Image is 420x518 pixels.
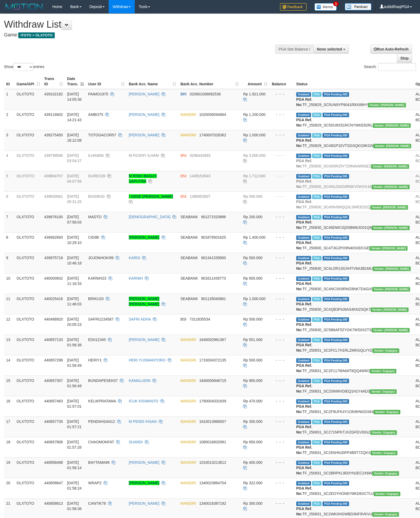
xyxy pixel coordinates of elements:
span: Marked by aubferri [312,235,321,240]
td: TF_250830_SC46DWCIQ0SBM6JO01Q6 [294,212,413,232]
td: 9 [4,253,14,273]
span: Rp 1.712.000 [243,174,265,178]
span: [DATE] 07:56:03 [67,215,82,224]
td: TF_250829_SC5UN9YP9041R9XII8HY [294,89,413,110]
span: MANDIRI [180,419,196,424]
span: Copy 901135040661 to clipboard [201,297,226,301]
span: Rp 500.000 [243,256,262,260]
span: 1 [333,1,339,6]
th: ID [4,74,14,89]
span: Rp 500.000 [243,194,262,199]
span: 440488920 [44,317,63,321]
th: User ID: activate to sort column ascending [86,74,127,89]
span: Marked by aubyenyen [312,195,321,199]
span: Vendor URL: https://secure5.1velocity.biz [372,328,410,332]
div: - - - [272,173,292,179]
span: PGA Pending [323,113,349,117]
td: OLXTOTO [14,171,42,191]
td: 16 [4,396,14,416]
div: - - - [272,317,292,322]
span: Vendor URL: https://secure5.1velocity.biz [368,103,406,107]
a: [PERSON_NAME] [129,112,159,117]
span: 439975718 [44,256,63,260]
span: Marked by aubandrioPGA [312,133,321,138]
span: None selected [317,47,342,51]
div: - - - [272,419,292,424]
td: OLXTOTO [14,150,42,171]
span: Marked by aubbestuta [312,317,321,322]
td: 2 [4,110,14,130]
td: OLXTOTO [14,396,42,416]
span: Vendor URL: https://secure2.1velocity.biz [372,348,399,353]
span: Copy 901341335800 to clipboard [201,256,226,260]
a: KARDI [129,256,140,260]
b: PGA Ref. No: [296,159,312,168]
span: Grabbed [296,358,311,363]
b: PGA Ref. No: [296,363,312,373]
img: Button%20Memo.svg [315,3,337,11]
span: [DATE] 04:07:56 [67,174,82,183]
span: Rp 500.000 [243,317,262,321]
span: [DATE] 11:46:03 [67,297,82,306]
a: [PERSON_NAME] [129,92,159,96]
span: 439102182 [44,92,63,96]
span: Vendor URL: https://secure4.1velocity.biz [372,226,410,230]
img: Feedback.jpg [280,3,307,11]
span: [DATE] 01:56:49 [67,378,82,388]
span: 440857463 [44,399,63,403]
span: Rp 1.200.000 [243,112,265,117]
td: OLXTOTO [14,355,42,376]
th: Date Trans.: activate to sort column descending [65,74,86,89]
b: PGA Ref. No: [296,118,312,127]
th: Status [294,74,413,89]
b: PGA Ref. No: [296,384,312,393]
span: Copy 020901006692536 to clipboard [190,92,221,96]
button: None selected [313,45,349,54]
span: Marked by aubmrizky [312,338,321,342]
span: 439275450 [44,133,63,137]
span: Grabbed [296,338,311,342]
span: PGA Pending [323,338,349,342]
td: OLXTOTO [14,191,42,212]
td: 10 [4,273,14,294]
span: MANDIRI [180,399,196,403]
td: OLXTOTO [14,335,42,355]
img: panduan.png [345,3,371,10]
span: Copy 1610013966507 to clipboard [199,419,226,424]
span: Vendor URL: https://secure4.1velocity.biz [373,267,411,271]
span: Copy 1740007026362 to clipboard [199,133,226,137]
div: - - - [272,132,292,138]
span: MANDIRI [180,338,196,342]
span: 439830061 [44,194,63,199]
span: PGA Pending [323,215,349,220]
span: Copy 1640002961367 to clipboard [199,338,226,342]
td: TF_250830_SC5B6AF5ZYGK7WS0X2TS [294,314,413,335]
span: 439116602 [44,112,63,117]
td: OLXTOTO [14,212,42,232]
a: ICUK KISWANTO [129,399,158,403]
span: Vendor URL: https://secure2.1velocity.biz [370,369,397,373]
span: Rp 551.000 [243,338,262,342]
span: Grabbed [296,154,311,158]
td: TF_250830_SC4NL0S0G9R6KVOHXXJA [294,171,413,191]
a: M PENDI IHSAN [129,419,157,424]
span: PGA Pending [323,154,349,158]
span: 440857133 [44,338,63,342]
span: PGA Pending [323,358,349,363]
span: DUREX28 [88,174,105,178]
td: 1 [4,89,14,110]
th: Amount: activate to sort column ascending [241,74,270,89]
span: BUNDAPESEK07 [88,378,118,383]
td: TF_250831_SC271NPKTJXZGFEVIDG2 [294,416,413,437]
span: Vendor URL: https://secure4.1velocity.biz [372,185,410,189]
span: 440857307 [44,378,63,383]
td: 4 [4,150,14,171]
span: Grabbed [296,297,311,301]
a: [PERSON_NAME] [129,501,159,506]
span: Copy 1020006594664 to clipboard [199,112,226,117]
span: [DATE] 10:46:18 [67,256,82,265]
a: [PERSON_NAME] [129,338,159,342]
span: SEABANK [180,235,198,239]
span: Grabbed [296,92,311,97]
td: 12 [4,314,14,335]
